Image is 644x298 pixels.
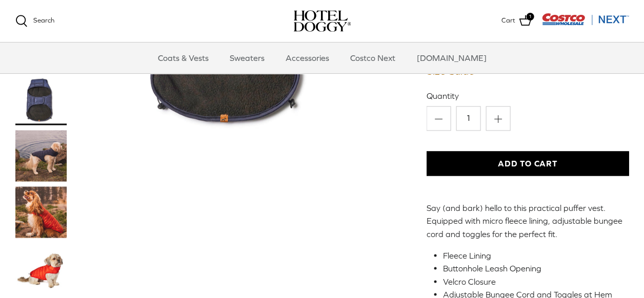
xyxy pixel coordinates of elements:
a: Search [15,15,54,27]
label: Quantity [426,90,629,101]
a: hoteldoggy.com hoteldoggycom [293,10,351,32]
span: 1 [526,13,534,20]
a: Cart 1 [501,14,531,28]
a: Costco Next [341,42,405,73]
a: Sweaters [220,42,274,73]
a: Thumbnail Link [15,130,67,181]
input: Quantity [456,106,480,131]
li: Fleece Lining [442,249,620,262]
span: Cart [501,15,515,26]
a: Visit Costco Next [541,19,629,27]
a: Thumbnail Link [15,243,67,294]
img: hoteldoggycom [293,10,351,32]
a: Thumbnail Link [15,74,67,125]
li: Velcro Closure [442,275,620,288]
button: Add to Cart [426,151,629,176]
li: Buttonhole Leash Opening [442,262,620,275]
img: Costco Next [541,13,629,26]
a: Thumbnail Link [15,186,67,238]
p: Say (and bark) hello to this practical puffer vest. Equipped with micro fleece lining, adjustable... [426,201,629,241]
a: [DOMAIN_NAME] [407,42,495,73]
span: Search [33,16,54,24]
a: Coats & Vests [149,42,218,73]
a: Accessories [276,42,338,73]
